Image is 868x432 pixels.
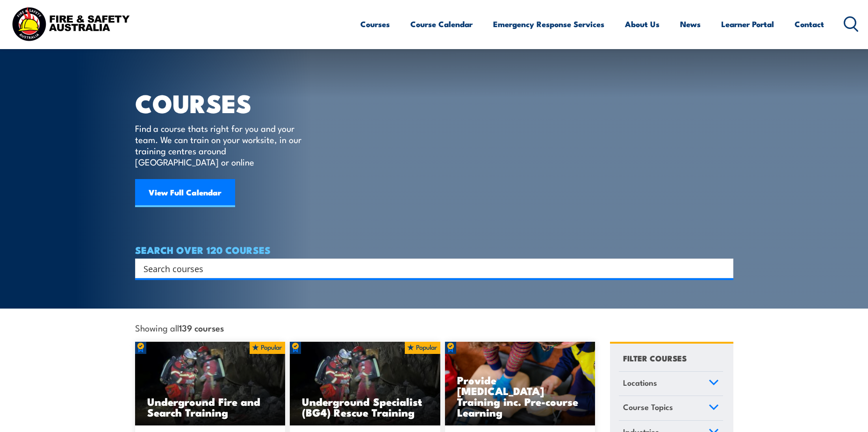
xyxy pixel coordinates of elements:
a: Underground Fire and Search Training [135,342,286,426]
a: Course Topics [619,396,723,420]
h1: COURSES [135,92,315,114]
h4: SEARCH OVER 120 COURSES [135,245,733,255]
a: Course Calendar [410,12,473,36]
h3: Underground Specialist (BG4) Rescue Training [302,396,428,418]
a: Underground Specialist (BG4) Rescue Training [290,342,440,426]
p: Find a course thats right for you and your team. We can train on your worksite, in our training c... [135,122,306,167]
h3: Underground Fire and Search Training [147,396,273,418]
a: Provide [MEDICAL_DATA] Training inc. Pre-course Learning [445,342,595,426]
h4: FILTER COURSES [623,352,687,364]
a: View Full Calendar [135,179,235,207]
a: Learner Portal [721,12,774,36]
input: Search input [143,261,713,275]
a: Emergency Response Services [493,12,604,36]
a: Locations [619,372,723,396]
img: Underground mine rescue [135,342,286,426]
a: News [680,12,701,36]
h3: Provide [MEDICAL_DATA] Training inc. Pre-course Learning [457,374,583,418]
a: Courses [360,12,390,36]
span: Locations [623,376,657,389]
button: Search magnifier button [717,262,730,275]
span: Course Topics [623,401,673,413]
img: Underground mine rescue [290,342,440,426]
img: Low Voltage Rescue and Provide CPR [445,342,595,426]
form: Search form [145,262,715,275]
a: About Us [625,12,660,36]
span: Showing all [135,323,224,332]
strong: 139 courses [179,321,224,334]
a: Contact [795,12,824,36]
